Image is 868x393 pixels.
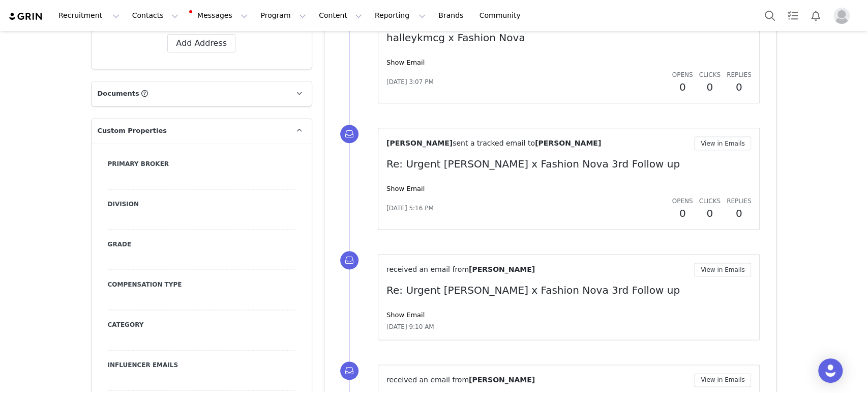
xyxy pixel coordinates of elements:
[782,4,804,27] a: Tasks
[672,79,693,95] h2: 0
[727,79,752,95] h2: 0
[727,198,752,205] span: Replies
[98,126,167,136] span: Custom Properties
[386,139,453,147] span: [PERSON_NAME]
[699,71,720,78] span: Clicks
[386,322,434,331] span: [DATE] 9:10 AM
[699,198,720,205] span: Clicks
[804,4,827,27] button: Notifications
[672,206,693,221] h2: 0
[473,4,531,27] a: Community
[98,89,139,99] span: Documents
[126,4,185,27] button: Contacts
[469,376,535,384] span: [PERSON_NAME]
[369,4,432,27] button: Reporting
[469,265,535,273] span: [PERSON_NAME]
[52,4,126,27] button: Recruitment
[694,373,752,387] button: View in Emails
[694,263,752,276] button: View in Emails
[386,77,434,87] span: [DATE] 3:07 PM
[727,71,752,78] span: Replies
[386,265,469,273] span: received an email from
[818,358,843,383] div: Open Intercom Messenger
[386,376,469,384] span: received an email from
[108,240,295,249] label: Grade
[699,79,720,95] h2: 0
[535,139,601,147] span: [PERSON_NAME]
[167,34,235,52] button: Add Address
[313,4,368,27] button: Content
[386,156,752,172] p: Re: Urgent [PERSON_NAME] x Fashion Nova 3rd Follow up
[453,139,535,147] span: sent a tracked email to
[386,283,752,298] p: Re: Urgent [PERSON_NAME] x Fashion Nova 3rd Follow up
[672,198,693,205] span: Opens
[727,206,752,221] h2: 0
[827,8,860,24] button: Profile
[432,4,472,27] a: Brands
[672,71,693,78] span: Opens
[8,12,44,21] img: grin logo
[8,8,417,19] body: Rich Text Area. Press ALT-0 for help.
[386,30,752,45] p: halleykmcg x Fashion Nova
[386,185,425,192] a: Show Email
[108,360,295,370] label: Influencer Emails
[185,4,254,27] button: Messages
[108,280,295,289] label: Compensation Type
[108,159,295,169] label: Primary Broker
[254,4,312,27] button: Program
[108,320,295,329] label: Category
[759,4,781,27] button: Search
[699,206,720,221] h2: 0
[386,59,425,66] a: Show Email
[694,136,752,150] button: View in Emails
[108,200,295,209] label: Division
[833,8,850,24] img: placeholder-profile.jpg
[386,204,434,213] span: [DATE] 5:16 PM
[386,311,425,319] a: Show Email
